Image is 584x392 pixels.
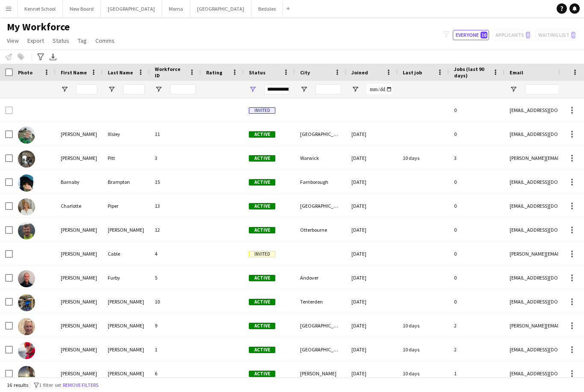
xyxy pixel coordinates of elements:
[56,266,103,289] div: [PERSON_NAME]
[150,170,201,194] div: 15
[510,85,517,93] button: Open Filter Menu
[39,382,61,388] span: 1 filter set
[155,85,162,93] button: Open Filter Menu
[346,338,398,361] div: [DATE]
[206,69,222,76] span: Rating
[24,35,47,46] a: Export
[150,290,201,313] div: 10
[454,66,489,79] span: Jobs (last 90 days)
[449,170,504,194] div: 0
[18,222,35,239] img: Chris Golby
[103,242,150,265] div: Cable
[300,69,310,76] span: City
[49,35,73,46] a: Status
[367,84,392,94] input: Joined Filter Input
[18,366,35,383] img: Laura Dunning
[295,194,346,218] div: [GEOGRAPHIC_DATA]
[295,290,346,313] div: Tenterden
[150,122,201,146] div: 11
[27,37,44,44] span: Export
[398,314,449,337] div: 10 days
[449,194,504,218] div: 0
[449,362,504,385] div: 1
[3,35,22,46] a: View
[249,155,275,162] span: Active
[56,122,103,146] div: [PERSON_NAME]
[101,0,162,17] button: [GEOGRAPHIC_DATA]
[150,266,201,289] div: 5
[56,314,103,337] div: [PERSON_NAME]
[249,179,275,186] span: Active
[5,106,13,114] input: Row Selection is disabled for this row (unchecked)
[251,0,283,17] button: Bedales
[103,170,150,194] div: Brampton
[351,85,359,93] button: Open Filter Menu
[150,362,201,385] div: 6
[18,342,35,359] img: Isaac Walker
[449,266,504,289] div: 0
[56,170,103,194] div: Barnaby
[95,37,115,44] span: Comms
[61,69,87,76] span: First Name
[249,323,275,329] span: Active
[76,84,97,94] input: First Name Filter Input
[249,371,275,377] span: Active
[103,362,150,385] div: [PERSON_NAME]
[346,122,398,146] div: [DATE]
[249,347,275,353] span: Active
[103,314,150,337] div: [PERSON_NAME]
[103,266,150,289] div: Furby
[346,290,398,313] div: [DATE]
[56,362,103,385] div: [PERSON_NAME]
[150,218,201,242] div: 12
[398,362,449,385] div: 10 days
[48,52,58,62] app-action-btn: Export XLSX
[18,294,35,311] img: George O’Callaghan
[18,127,35,144] img: Andrea Illsley
[249,203,275,209] span: Active
[346,362,398,385] div: [DATE]
[398,338,449,361] div: 10 days
[453,30,489,40] button: Everyone16
[162,0,190,17] button: Morna
[18,150,35,168] img: Andrew Pitt
[346,242,398,265] div: [DATE]
[295,266,346,289] div: Andover
[53,37,69,44] span: Status
[18,318,35,335] img: Howard Watts
[300,85,308,93] button: Open Filter Menu
[56,290,103,313] div: [PERSON_NAME]
[249,131,275,138] span: Active
[346,170,398,194] div: [DATE]
[449,242,504,265] div: 0
[18,174,35,192] img: Barnaby Brampton
[56,218,103,242] div: [PERSON_NAME]
[150,146,201,170] div: 3
[35,52,46,62] app-action-btn: Advanced filters
[150,242,201,265] div: 4
[18,0,63,17] button: Kennet School
[18,69,32,76] span: Photo
[155,66,186,79] span: Workforce ID
[481,32,487,38] span: 16
[398,146,449,170] div: 10 days
[7,21,70,33] span: My Workforce
[346,314,398,337] div: [DATE]
[103,122,150,146] div: Illsley
[92,35,118,46] a: Comms
[249,251,275,257] span: Invited
[449,338,504,361] div: 2
[249,299,275,305] span: Active
[295,170,346,194] div: Farnborough
[295,338,346,361] div: [GEOGRAPHIC_DATA]
[346,146,398,170] div: [DATE]
[170,84,196,94] input: Workforce ID Filter Input
[56,146,103,170] div: [PERSON_NAME]
[103,218,150,242] div: [PERSON_NAME]
[346,218,398,242] div: [DATE]
[123,84,145,94] input: Last Name Filter Input
[351,69,368,76] span: Joined
[249,275,275,281] span: Active
[56,242,103,265] div: [PERSON_NAME]
[449,122,504,146] div: 0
